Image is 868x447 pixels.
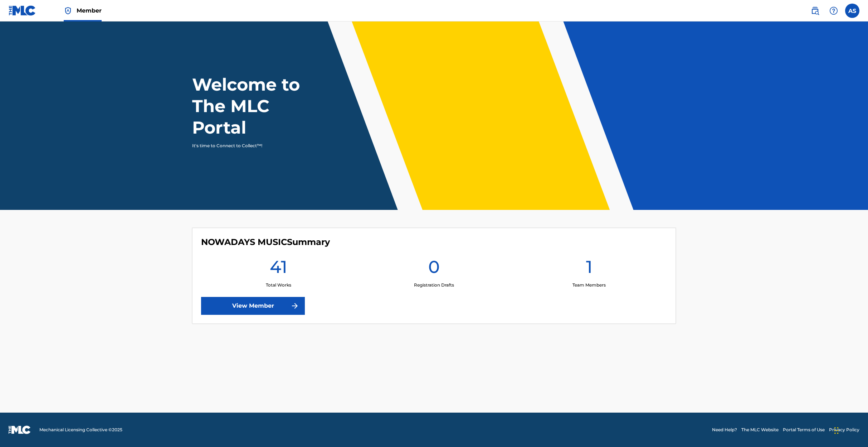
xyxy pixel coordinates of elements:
[832,413,868,447] iframe: Chat Widget
[192,143,316,149] p: It's time to Connect to Collect™!
[9,5,36,16] img: MLC Logo
[192,74,326,138] h1: Welcome to The MLC Portal
[829,427,859,433] a: Privacy Policy
[586,256,593,282] h1: 1
[9,426,31,434] img: logo
[712,427,737,433] a: Need Help?
[428,256,440,282] h1: 0
[201,237,330,247] h4: NOWADAYS MUSIC
[845,4,859,18] div: User Menu
[77,6,102,15] span: Member
[39,427,122,433] span: Mechanical Licensing Collective © 2025
[808,4,822,18] a: Public Search
[811,6,819,15] img: search
[414,282,454,288] p: Registration Drafts
[291,302,299,310] img: f7272a7cc735f4ea7f67.svg
[270,256,287,282] h1: 41
[266,282,291,288] p: Total Works
[64,6,72,15] img: Top Rightsholder
[829,6,838,15] img: help
[201,297,305,315] a: View Member
[783,427,825,433] a: Portal Terms of Use
[572,282,606,288] p: Team Members
[741,427,779,433] a: The MLC Website
[834,420,839,441] div: Drag
[826,4,841,18] div: Help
